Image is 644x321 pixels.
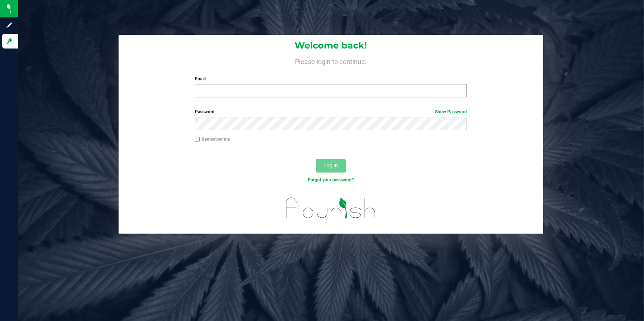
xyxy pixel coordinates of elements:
[6,21,13,29] inline-svg: Sign up
[435,109,467,114] a: Show Password
[195,137,200,142] input: Remember me
[195,76,467,82] label: Email
[6,37,13,45] inline-svg: Log in
[195,136,230,143] label: Remember me
[316,159,346,173] button: Log In
[119,41,544,50] h1: Welcome back!
[323,163,338,168] span: Log In
[195,109,215,114] span: Password
[278,191,384,225] img: flourish_logo.svg
[119,56,544,65] h4: Please login to continue.
[308,177,354,183] a: Forgot your password?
